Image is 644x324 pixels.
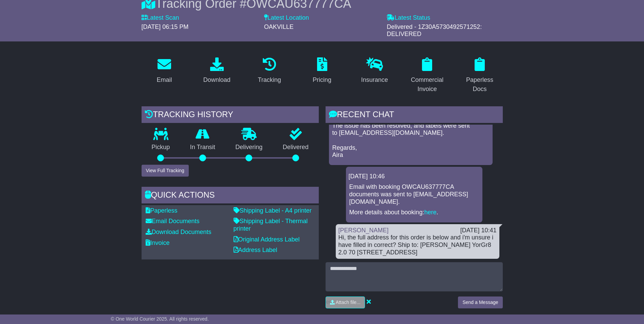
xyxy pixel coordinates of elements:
[111,316,209,322] span: © One World Courier 2025. All rights reserved.
[146,218,200,224] a: Email Documents
[357,55,392,87] a: Insurance
[142,144,180,151] p: Pickup
[146,239,170,246] a: Invoice
[387,14,430,22] label: Latest Status
[234,247,277,253] a: Address Label
[234,218,308,232] a: Shipping Label - Thermal printer
[234,207,312,214] a: Shipping Label - A4 printer
[457,55,503,96] a: Paperless Docs
[142,106,319,125] div: Tracking history
[152,55,176,87] a: Email
[460,227,497,234] div: [DATE] 10:41
[264,14,309,22] label: Latest Location
[146,229,211,235] a: Download Documents
[326,106,503,125] div: RECENT CHAT
[199,55,235,87] a: Download
[424,209,437,216] a: here
[142,23,189,30] span: [DATE] 06:15 PM
[157,75,172,85] div: Email
[142,14,179,22] label: Latest Scan
[142,187,319,205] div: Quick Actions
[387,23,482,38] span: Delivered - 1Z30A5730492571252: DELIVERED
[180,144,225,151] p: In Transit
[409,75,446,94] div: Commercial Invoice
[142,165,189,177] button: View Full Tracking
[361,75,388,85] div: Insurance
[225,144,273,151] p: Delivering
[332,122,489,159] p: The issue has been resolved, and labels were sent to [EMAIL_ADDRESS][DOMAIN_NAME]. Regards, Aira
[253,55,285,87] a: Tracking
[458,296,502,308] button: Send a Message
[349,183,479,205] p: Email with booking OWCAU637777CA documents was sent to [EMAIL_ADDRESS][DOMAIN_NAME].
[349,209,479,216] p: More details about booking: .
[338,227,389,234] a: [PERSON_NAME]
[461,75,498,94] div: Paperless Docs
[313,75,331,85] div: Pricing
[308,55,336,87] a: Pricing
[234,236,300,243] a: Original Address Label
[264,23,294,30] span: OAKVILLE
[203,75,231,85] div: Download
[338,234,497,256] div: Hi, the full address for this order is below and i'm unsure i have filled in correct? Ship to: [P...
[258,75,281,85] div: Tracking
[146,207,178,214] a: Paperless
[349,173,480,180] div: [DATE] 10:46
[404,55,450,96] a: Commercial Invoice
[273,144,319,151] p: Delivered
